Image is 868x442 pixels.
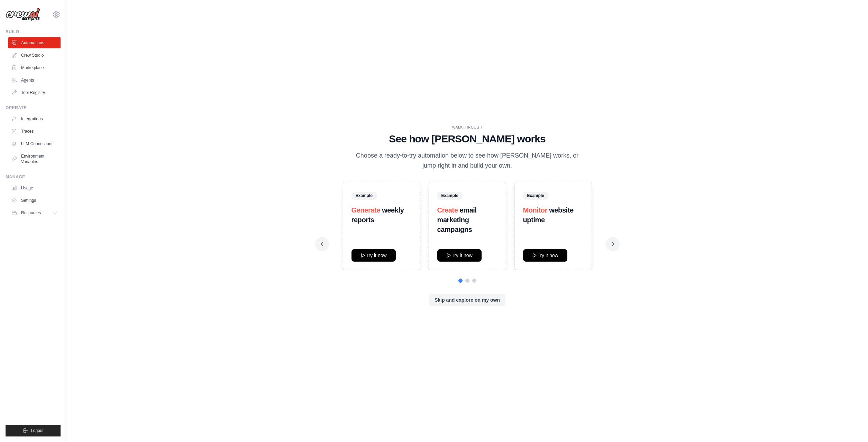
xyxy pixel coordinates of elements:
a: Integrations [8,113,61,124]
span: Resources [21,210,41,216]
a: Automations [8,37,61,48]
button: Skip and explore on my own [429,294,505,306]
button: Try it now [523,249,567,262]
button: Resources [8,207,61,218]
span: Example [523,192,548,199]
a: LLM Connections [8,138,61,149]
span: Generate [351,206,381,214]
a: Tool Registry [8,87,61,98]
h1: See how [PERSON_NAME] works [321,133,614,145]
iframe: Chat Widget [833,409,868,442]
p: Choose a ready-to-try automation below to see how [PERSON_NAME] works, or jump right in and build... [351,151,584,171]
a: Usage [8,182,61,194]
a: Traces [8,126,61,137]
button: Try it now [437,249,482,262]
button: Try it now [351,249,396,262]
a: Settings [8,195,61,206]
a: Marketplace [8,62,61,73]
span: Monitor [523,206,548,214]
span: Logout [31,428,44,433]
span: Create [437,206,458,214]
div: Build [6,29,61,35]
button: Logout [6,425,61,436]
a: Crew Studio [8,50,61,61]
img: Logo [6,8,40,21]
span: Example [437,192,463,199]
div: WALKTHROUGH [321,125,614,130]
strong: weekly reports [351,206,404,224]
div: Manage [6,174,61,180]
span: Example [351,192,377,199]
a: Agents [8,75,61,86]
a: Environment Variables [8,151,61,167]
strong: email marketing campaigns [437,206,477,233]
div: Operate [6,105,61,111]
